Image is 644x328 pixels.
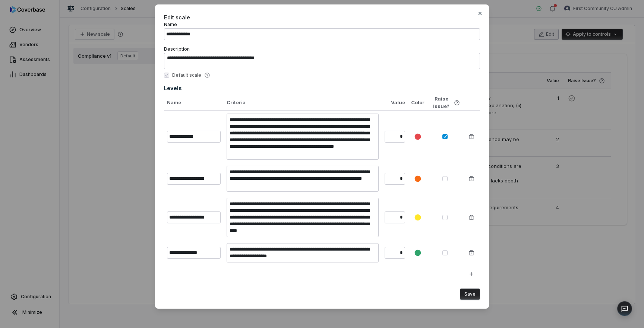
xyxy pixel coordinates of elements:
[224,95,382,111] th: Criteria
[164,22,480,40] label: Name
[408,95,427,111] th: Color
[382,95,408,111] th: Value
[460,289,480,300] button: Save
[427,95,463,110] th: Raise Issue?
[164,14,190,20] span: Edit scale
[164,46,480,70] label: Description
[164,84,480,92] div: Levels
[164,53,480,70] textarea: Description
[172,72,210,78] label: Default scale
[164,28,480,40] input: Name
[164,95,224,111] th: Name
